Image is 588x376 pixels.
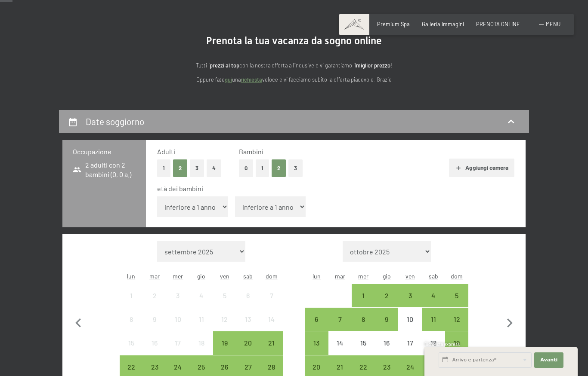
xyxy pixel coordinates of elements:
div: Fri Oct 10 2025 [398,308,421,331]
div: Fri Sep 12 2025 [213,308,236,331]
a: Galleria immagini [422,21,464,28]
div: arrivo/check-in possibile [213,331,236,355]
div: arrivo/check-in non effettuabile [375,331,398,355]
abbr: mercoledì [358,272,368,280]
span: Richiesta express [424,342,460,347]
span: Premium Spa [377,21,410,28]
div: 21 [260,339,282,361]
div: 9 [376,316,397,337]
div: 4 [191,292,212,314]
div: arrivo/check-in non effettuabile [213,308,236,331]
div: arrivo/check-in non effettuabile [236,308,260,331]
div: Sun Sep 14 2025 [260,308,283,331]
div: arrivo/check-in non effettuabile [143,284,166,307]
div: 3 [399,292,421,314]
div: Sun Sep 21 2025 [260,331,283,355]
strong: miglior prezzo [356,62,390,69]
abbr: mercoledì [173,272,183,280]
strong: prezzi al top [210,62,239,69]
div: 8 [353,316,374,337]
div: 15 [353,339,374,361]
span: Menu [546,21,560,28]
div: Mon Sep 01 2025 [120,284,143,307]
div: arrivo/check-in possibile [422,284,445,307]
div: 10 [167,316,189,337]
div: arrivo/check-in non effettuabile [190,308,213,331]
div: arrivo/check-in possibile [328,308,352,331]
h3: Occupazione [73,147,136,156]
div: 17 [399,339,421,361]
div: arrivo/check-in possibile [445,284,468,307]
div: 3 [167,292,189,314]
div: 18 [423,339,444,361]
a: richiesta [241,76,262,83]
div: Wed Oct 08 2025 [352,308,375,331]
abbr: venerdì [220,272,229,280]
div: Thu Sep 04 2025 [190,284,213,307]
div: 14 [329,339,351,361]
div: Wed Sep 03 2025 [166,284,189,307]
div: Wed Sep 17 2025 [166,331,189,355]
div: arrivo/check-in non effettuabile [398,331,421,355]
button: Aggiungi camera [449,159,514,177]
span: Adulti [157,147,175,156]
div: Fri Oct 17 2025 [398,331,421,355]
div: Sat Oct 11 2025 [422,308,445,331]
div: Thu Sep 18 2025 [190,331,213,355]
abbr: venerdì [405,272,415,280]
abbr: domenica [451,272,463,280]
abbr: sabato [429,272,438,280]
div: arrivo/check-in non effettuabile [260,308,283,331]
div: Thu Oct 09 2025 [375,308,398,331]
div: 7 [260,292,282,314]
div: 17 [167,339,189,361]
span: Prenota la tua vacanza da sogno online [206,35,382,47]
span: PRENOTA ONLINE [476,21,520,28]
div: Wed Oct 01 2025 [352,284,375,307]
div: Mon Sep 15 2025 [120,331,143,355]
abbr: giovedì [197,272,205,280]
div: Wed Sep 10 2025 [166,308,189,331]
div: 16 [376,339,397,361]
div: 18 [191,339,212,361]
button: 3 [190,159,204,177]
abbr: martedì [149,272,160,280]
a: quì [225,76,232,83]
div: arrivo/check-in possibile [236,331,260,355]
div: arrivo/check-in possibile [305,308,328,331]
div: età dei bambini [157,184,507,193]
div: arrivo/check-in possibile [260,331,283,355]
div: arrivo/check-in possibile [305,331,328,355]
div: 11 [191,316,212,337]
abbr: domenica [266,272,278,280]
div: Tue Oct 14 2025 [328,331,352,355]
div: Sat Oct 04 2025 [422,284,445,307]
div: arrivo/check-in non effettuabile [143,331,166,355]
abbr: sabato [243,272,253,280]
div: Tue Sep 16 2025 [143,331,166,355]
div: arrivo/check-in non effettuabile [190,284,213,307]
div: arrivo/check-in non effettuabile [166,308,189,331]
div: 20 [237,339,259,361]
div: 13 [237,316,259,337]
div: arrivo/check-in non effettuabile [166,284,189,307]
div: Fri Oct 03 2025 [398,284,421,307]
div: 16 [144,339,165,361]
div: Tue Sep 02 2025 [143,284,166,307]
div: arrivo/check-in non effettuabile [422,331,445,355]
button: 4 [207,159,221,177]
div: Thu Sep 11 2025 [190,308,213,331]
div: 19 [214,339,235,361]
div: 14 [260,316,282,337]
div: arrivo/check-in non effettuabile [328,331,352,355]
abbr: lunedì [127,272,135,280]
p: Tutti i con la nostra offerta all'incusive e vi garantiamo il ! [122,61,466,70]
div: Tue Sep 09 2025 [143,308,166,331]
div: 15 [121,339,142,361]
div: 2 [376,292,397,314]
abbr: lunedì [313,272,321,280]
div: Sat Sep 06 2025 [236,284,260,307]
div: arrivo/check-in non effettuabile [120,284,143,307]
abbr: martedì [335,272,345,280]
div: 6 [306,316,327,337]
